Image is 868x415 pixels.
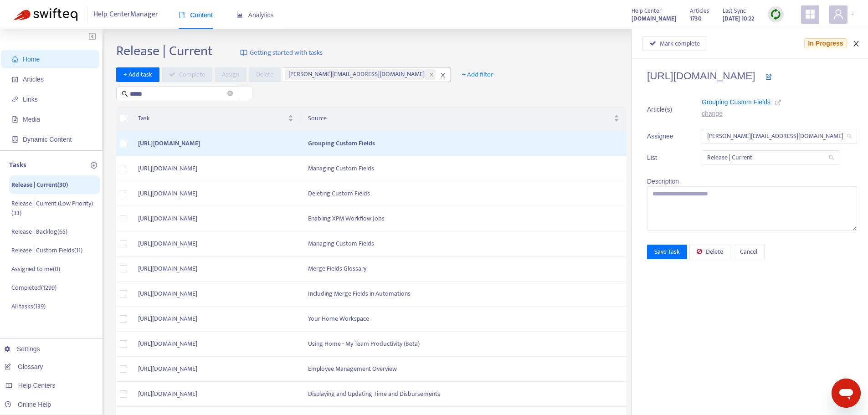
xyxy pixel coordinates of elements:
span: Articles [690,6,709,16]
span: search [122,91,128,97]
span: Release | Current [707,151,834,164]
span: + Add task [123,70,152,80]
td: Using Home - My Team Productivity (Beta) [301,332,627,357]
td: Employee Management Overview [301,357,627,382]
span: In Progress [804,38,847,48]
td: Managing Custom Fields [301,231,627,256]
span: [PERSON_NAME][EMAIL_ADDRESS][DOMAIN_NAME] [288,69,428,80]
span: Articles [23,76,44,83]
span: close [440,72,446,78]
button: Complete [162,67,212,82]
span: Dynamic Content [23,136,72,143]
button: + Add task [116,67,159,82]
span: Help Centers [18,382,56,389]
p: Completed ( 1299 ) [11,283,56,292]
button: Delete [249,67,281,82]
img: image-link [240,49,247,56]
span: plus-circle [91,162,97,169]
p: Release | Current ( 30 ) [11,180,68,190]
span: Help Center Manager [93,6,158,23]
h2: Release | Current [116,43,213,59]
span: Save Task [654,247,680,257]
td: [URL][DOMAIN_NAME] [131,231,301,256]
span: search [847,133,852,139]
span: search [829,155,834,160]
td: Including Merge Fields in Automations [301,282,627,307]
td: [URL][DOMAIN_NAME] [131,332,301,357]
p: All tasks ( 139 ) [11,302,46,311]
span: home [12,56,18,62]
span: Task [138,113,286,123]
img: Swifteq [14,8,77,21]
span: List [647,153,679,163]
img: sync.dc5367851b00ba804db3.png [770,9,781,20]
p: Assigned to me ( 0 ) [11,264,60,274]
span: Source [308,113,612,123]
span: Home [23,56,40,63]
span: Content [179,11,213,19]
td: Your Home Workspace [301,307,627,332]
strong: [DATE] 10:22 [723,14,754,24]
span: Cancel [740,247,757,257]
span: Mark complete [660,39,700,49]
span: container [12,136,18,143]
p: Release | Current (Low Priority) ( 33 ) [11,199,98,218]
a: Getting started with tasks [240,43,323,63]
td: [URL][DOMAIN_NAME] [131,156,301,181]
span: Links [23,96,38,103]
button: + Add filter [455,67,500,82]
th: Task [131,106,301,131]
td: Grouping Custom Fields [301,131,627,156]
td: [URL][DOMAIN_NAME] [131,357,301,382]
td: [URL][DOMAIN_NAME] [131,382,301,407]
span: Media [23,116,40,123]
p: Release | Custom Fields ( 11 ) [11,246,82,255]
a: [DOMAIN_NAME] [632,13,676,24]
iframe: Button to launch messaging window [832,379,861,408]
span: close [853,40,860,47]
span: book [179,12,185,18]
span: Getting started with tasks [250,48,323,58]
span: Grouping Custom Fields [702,98,770,106]
span: Last Sync [723,6,746,16]
button: Assign [215,67,247,82]
span: link [12,96,18,102]
button: Delete [689,245,730,259]
strong: 1730 [690,14,702,24]
p: Tasks [9,160,26,171]
a: Glossary [5,363,43,370]
span: Article(s) [647,104,679,114]
button: Save Task [647,245,687,259]
span: kelly.sofia@fyi.app [707,129,852,143]
p: Release | Backlog ( 65 ) [11,227,67,236]
span: + Add filter [462,69,493,80]
td: Deleting Custom Fields [301,181,627,206]
span: Help Center [632,6,662,16]
span: Delete [706,247,723,257]
span: close-circle [227,89,233,98]
button: Cancel [733,245,765,259]
td: Displaying and Updating Time and Disbursements [301,382,627,407]
h4: [URL][DOMAIN_NAME] [647,70,857,82]
span: user [833,9,844,20]
td: [URL][DOMAIN_NAME] [131,307,301,332]
span: file-image [12,116,18,123]
td: [URL][DOMAIN_NAME] [131,131,301,156]
span: Analytics [236,11,274,19]
td: [URL][DOMAIN_NAME] [131,206,301,231]
span: close-circle [227,91,233,96]
td: Enabling XPM Workflow Jobs [301,206,627,231]
a: Online Help [5,401,51,408]
td: Managing Custom Fields [301,156,627,181]
span: appstore [805,9,816,20]
span: close [429,72,434,77]
td: Merge Fields Glossary [301,256,627,282]
th: Source [301,106,627,131]
td: [URL][DOMAIN_NAME] [131,256,301,282]
span: account-book [12,76,18,82]
td: [URL][DOMAIN_NAME] [131,181,301,206]
button: Close [850,40,863,48]
td: [URL][DOMAIN_NAME] [131,282,301,307]
a: change [702,110,723,117]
